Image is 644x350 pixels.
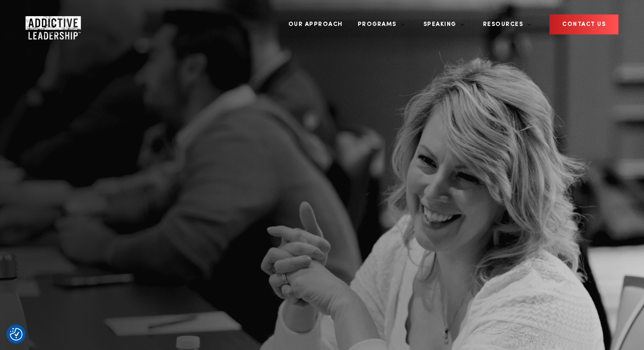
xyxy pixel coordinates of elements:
a: Home [26,16,77,33]
button: Consent Preferences [10,328,23,341]
a: CONTACT US [549,14,618,34]
a: Our Approach [282,9,349,40]
img: Revisit consent button [10,328,23,341]
a: Speaking [417,9,465,40]
a: Resources [477,9,532,40]
a: Programs [351,9,405,40]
